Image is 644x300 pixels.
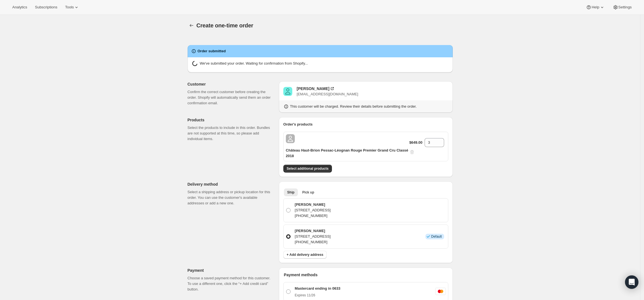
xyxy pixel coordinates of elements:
[283,87,292,96] span: Cary Goss
[197,22,253,29] span: Create one-time order
[295,207,331,213] p: [STREET_ADDRESS]
[188,181,274,187] p: Delivery method
[295,234,331,239] p: [STREET_ADDRESS]
[295,293,340,297] p: Expires 11/26
[9,3,30,11] button: Analytics
[284,272,448,278] p: Payment methods
[286,148,409,159] p: Château Haut-Brion Pessac-Léognan Rouge Premier Grand Cru Classé 2018
[592,5,599,10] span: Help
[188,81,274,87] p: Customer
[287,166,329,171] span: Select additional products
[287,252,323,257] span: + Add delivery address
[618,5,632,10] span: Settings
[431,234,442,239] span: Default
[297,92,358,96] span: [EMAIL_ADDRESS][DOMAIN_NAME]
[188,125,274,142] p: Select the products to include in this order. Bundles are not supported at this time, so please a...
[609,3,635,11] button: Settings
[188,268,274,273] p: Payment
[188,117,274,123] p: Products
[62,3,83,11] button: Tools
[290,104,417,109] p: This customer will be charged. Review their details before submitting the order.
[295,228,331,234] p: [PERSON_NAME]
[302,190,314,195] span: Pick up
[297,86,329,91] div: [PERSON_NAME]
[295,286,340,291] p: Mastercard ending in 0633
[295,202,331,207] p: [PERSON_NAME]
[12,5,27,10] span: Analytics
[65,5,74,10] span: Tools
[188,89,274,106] p: Confirm the correct customer before creating the order. Shopify will automatically send them an o...
[286,134,295,143] span: Default Title
[295,213,331,219] p: [PHONE_NUMBER]
[188,189,274,206] p: Select a shipping address or pickup location for this order. You can use the customer's available...
[583,3,608,11] button: Help
[200,61,308,68] p: We've submitted your order. Waiting for confirmation from Shopify...
[409,140,422,145] p: $649.00
[35,5,57,10] span: Subscriptions
[287,190,295,195] span: Ship
[283,165,332,173] button: Select additional products
[188,275,274,292] p: Choose a saved payment method for this customer. To use a different one, click the “+ Add credit ...
[32,3,61,11] button: Subscriptions
[283,251,327,259] button: + Add delivery address
[295,239,331,245] p: [PHONE_NUMBER]
[625,275,638,289] div: Open Intercom Messenger
[198,48,226,54] h2: Order submitted
[283,122,313,126] span: Order's products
